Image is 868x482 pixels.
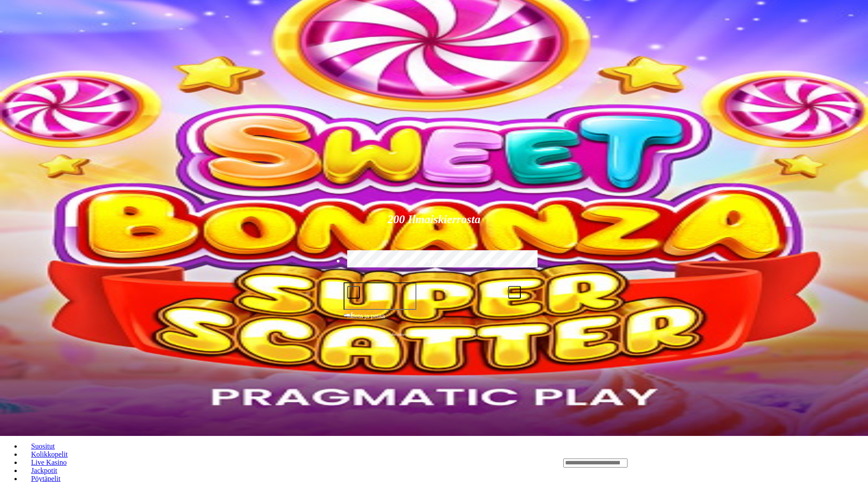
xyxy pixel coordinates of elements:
[406,249,462,275] label: €150
[28,442,58,450] span: Suositut
[22,464,66,477] a: Jackpotit
[467,249,523,275] label: €250
[22,440,64,453] a: Suositut
[28,450,71,458] span: Kolikkopelit
[563,459,627,468] input: Search
[508,286,521,299] button: plus icon
[345,249,401,275] label: €50
[346,312,385,328] span: Talleta ja pelaa
[22,456,76,469] a: Live Kasino
[344,311,524,328] button: Talleta ja pelaa
[28,459,71,466] span: Live Kasino
[22,448,77,461] a: Kolikkopelit
[347,286,360,299] button: minus icon
[351,311,354,316] span: €
[28,467,61,474] span: Jackpotit
[444,287,447,295] span: €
